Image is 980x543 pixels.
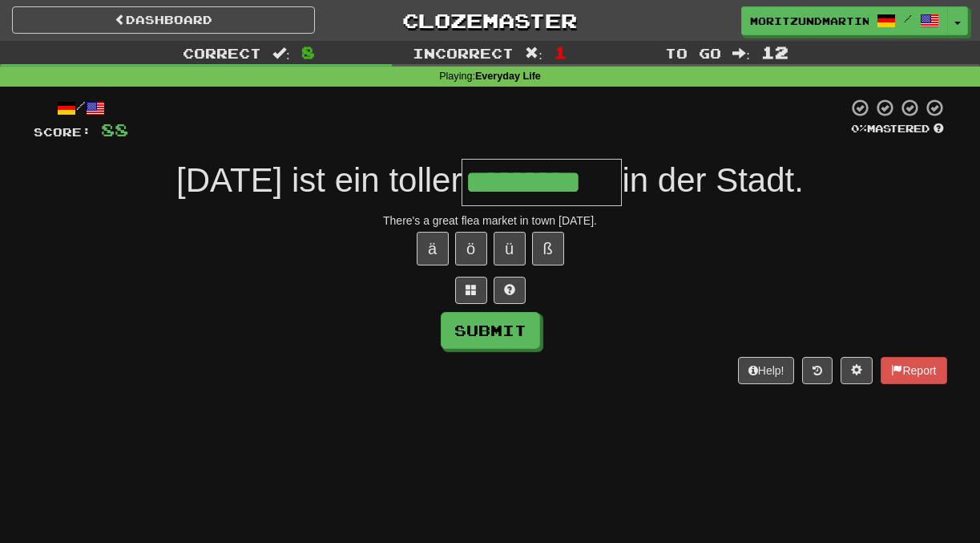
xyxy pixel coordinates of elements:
span: : [525,47,542,60]
button: Help! [738,357,795,384]
span: : [272,47,290,60]
button: Submit [441,312,540,349]
span: To go [665,45,721,61]
span: MoritzUndMartin [750,14,869,28]
a: Dashboard [12,6,315,34]
button: ü [494,232,526,265]
span: / [904,13,912,24]
button: ß [532,232,564,265]
span: : [732,47,750,60]
a: Clozemaster [339,6,642,34]
button: ö [455,232,487,265]
span: [DATE] ist ein toller [176,161,462,199]
span: Incorrect [413,45,514,61]
span: Correct [183,45,261,61]
div: / [34,98,128,118]
strong: Everyday Life [475,71,541,82]
span: in der Stadt. [622,161,803,199]
div: There's a great flea market in town [DATE]. [34,213,947,229]
button: Round history (alt+y) [802,357,833,384]
button: Single letter hint - you only get 1 per sentence and score half the points! alt+h [494,277,526,304]
button: ä [417,232,449,265]
button: Report [881,357,946,384]
button: Switch sentence to multiple choice alt+p [455,277,487,304]
a: MoritzUndMartin / [741,6,948,35]
span: 8 [301,43,315,62]
span: 1 [554,43,567,62]
span: 12 [761,43,788,62]
span: Score: [34,125,91,139]
div: Mastered [848,122,947,136]
span: 0 % [851,122,867,135]
span: 88 [101,120,128,140]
